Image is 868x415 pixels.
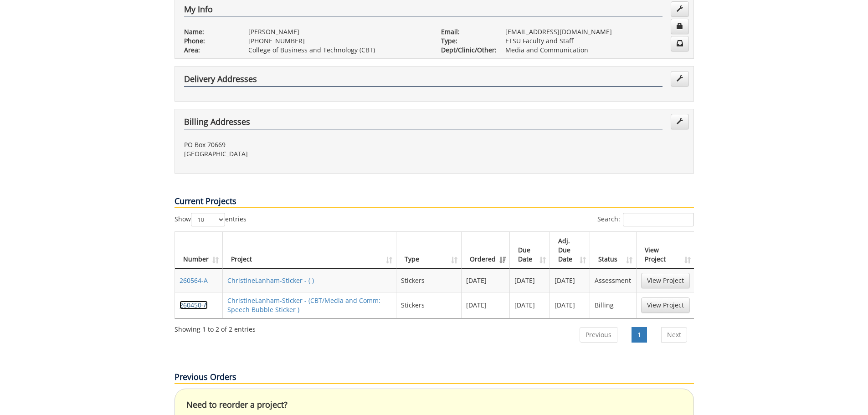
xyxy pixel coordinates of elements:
[184,5,663,17] h4: My Info
[175,213,247,226] label: Show entries
[462,232,510,269] th: Ordered: activate to sort column ascending
[641,273,690,288] a: View Project
[661,327,687,343] a: Next
[186,400,682,410] h4: Need to reorder a project?
[441,27,492,36] p: Email:
[580,327,617,343] a: Previous
[641,297,690,313] a: View Project
[191,213,225,226] select: Showentries
[623,213,694,226] input: Search:
[184,140,427,149] p: PO Box 70669
[671,71,689,87] a: Edit Addresses
[184,75,663,87] h4: Delivery Addresses
[637,232,694,269] th: View Project: activate to sort column ascending
[550,292,590,318] td: [DATE]
[510,292,550,318] td: [DATE]
[671,114,689,129] a: Edit Addresses
[227,296,380,314] a: ChristineLanham-Sticker - (CBT/Media and Comm: Speech Bubble Sticker )
[184,149,427,159] p: [GEOGRAPHIC_DATA]
[184,118,663,129] h4: Billing Addresses
[396,232,461,269] th: Type: activate to sort column ascending
[590,292,636,318] td: Billing
[590,232,636,269] th: Status: activate to sort column ascending
[462,269,510,292] td: [DATE]
[175,195,694,208] p: Current Projects
[671,36,689,51] a: Change Communication Preferences
[184,36,235,46] p: Phone:
[671,1,689,17] a: Edit Info
[505,36,684,46] p: ETSU Faculty and Staff
[175,371,694,384] p: Previous Orders
[184,27,235,36] p: Name:
[510,269,550,292] td: [DATE]
[590,269,636,292] td: Assessment
[505,27,684,36] p: [EMAIL_ADDRESS][DOMAIN_NAME]
[597,213,694,226] label: Search:
[550,269,590,292] td: [DATE]
[248,27,427,36] p: [PERSON_NAME]
[175,321,256,334] div: Showing 1 to 2 of 2 entries
[227,276,314,285] a: ChristineLanham-Sticker - ( )
[632,327,647,343] a: 1
[441,46,492,55] p: Dept/Clinic/Other:
[180,301,208,309] a: 260450-A
[550,232,590,269] th: Adj. Due Date: activate to sort column ascending
[223,232,397,269] th: Project: activate to sort column ascending
[248,36,427,46] p: [PHONE_NUMBER]
[175,232,223,269] th: Number: activate to sort column ascending
[184,46,235,55] p: Area:
[510,232,550,269] th: Due Date: activate to sort column ascending
[462,292,510,318] td: [DATE]
[441,36,492,46] p: Type:
[180,276,208,285] a: 260564-A
[396,269,461,292] td: Stickers
[671,19,689,34] a: Change Password
[396,292,461,318] td: Stickers
[505,46,684,55] p: Media and Communication
[248,46,427,55] p: College of Business and Technology (CBT)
